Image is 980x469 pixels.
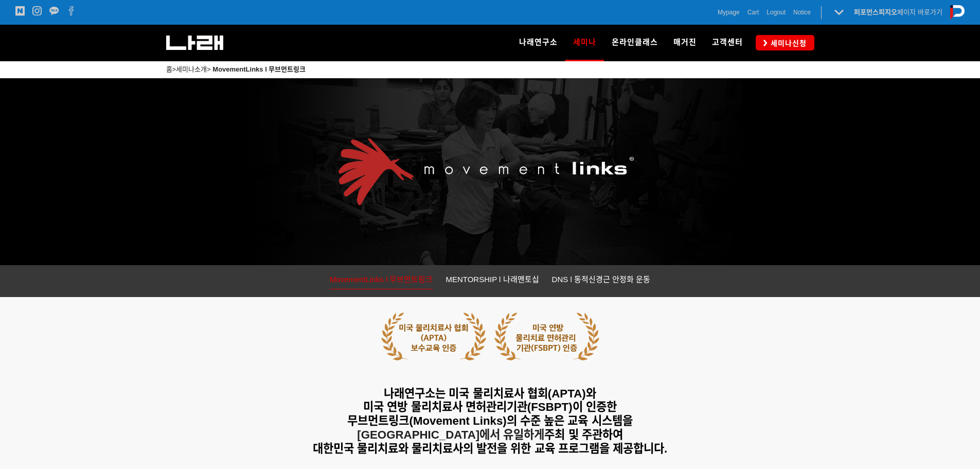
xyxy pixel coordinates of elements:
[666,25,704,61] a: 매거진
[768,38,807,48] span: 세미나신청
[565,25,604,61] a: 세미나
[381,312,599,360] img: 5cb643d1b3402.png
[384,387,596,400] span: 나래연구소는 미국 물리치료사 협회(APTA)와
[793,7,811,18] a: Notice
[612,38,658,47] span: 온라인클래스
[176,65,207,73] a: 세미나소개
[854,8,942,16] a: 퍼포먼스피지오페이지 바로가기
[704,25,751,61] a: 고객센터
[573,34,596,50] span: 세미나
[747,7,759,18] a: Cart
[166,65,172,73] a: 홈
[604,25,666,61] a: 온라인클래스
[357,428,544,441] strong: [GEOGRAPHIC_DATA]에서 유일하게
[446,273,539,289] a: MENTORSHIP l 나래멘토십
[166,64,814,75] p: > >
[673,38,697,47] span: 매거진
[718,7,740,18] a: Mypage
[330,273,433,289] a: MovementLinks l 무브먼트링크
[363,401,617,413] span: 미국 연방 물리치료사 면허관리기관(FSBPT)이 인증한
[511,25,565,61] a: 나래연구소
[446,275,539,284] span: MENTORSHIP l 나래멘토십
[544,428,622,441] span: 주최 및 주관하여
[313,442,668,455] span: 대한민국 물리치료와 물리치료사의 발전을 위한 교육 프로그램을 제공합니다.
[712,38,743,47] span: 고객센터
[212,65,306,73] a: MovementLinks l 무브먼트링크
[552,273,651,289] a: DNS l 동적신경근 안정화 운동
[552,275,651,284] span: DNS l 동적신경근 안정화 운동
[767,7,786,18] a: Logout
[756,35,814,50] a: 세미나신청
[854,8,897,16] strong: 퍼포먼스피지오
[347,414,632,427] span: 무브먼트링크(Movement Links)의 수준 높은 교육 시스템을
[330,275,433,284] span: MovementLinks l 무브먼트링크
[519,38,558,47] span: 나래연구소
